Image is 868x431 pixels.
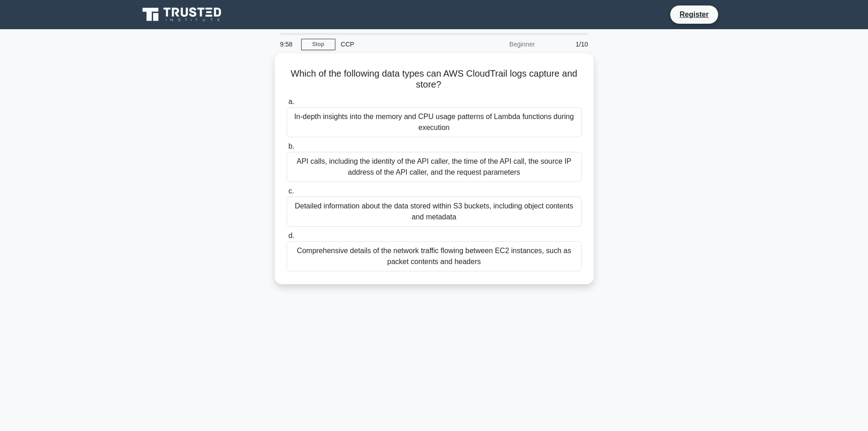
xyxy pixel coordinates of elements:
[301,39,335,50] a: Stop
[288,232,294,239] span: d.
[287,107,582,137] div: In-depth insights into the memory and CPU usage patterns of Lambda functions during execution
[287,197,582,227] div: Detailed information about the data stored within S3 buckets, including object contents and metadata
[674,9,714,20] a: Register
[335,35,461,53] div: CCP
[288,142,294,150] span: b.
[275,35,301,53] div: 9:58
[287,152,582,182] div: API calls, including the identity of the API caller, the time of the API call, the source IP addr...
[461,35,540,53] div: Beginner
[288,187,294,195] span: c.
[288,98,294,105] span: a.
[286,68,583,91] h5: Which of the following data types can AWS CloudTrail logs capture and store?
[540,35,594,53] div: 1/10
[287,241,582,271] div: Comprehensive details of the network traffic flowing between EC2 instances, such as packet conten...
